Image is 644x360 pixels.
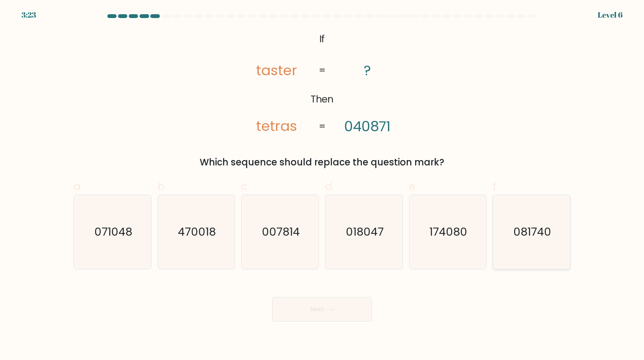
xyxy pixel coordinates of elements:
[409,179,417,194] span: e.
[256,61,297,80] tspan: taster
[256,117,297,136] tspan: tetras
[78,155,566,169] div: Which sequence should replace the question mark?
[272,297,372,322] button: Next
[235,29,410,137] svg: @import url('[URL][DOMAIN_NAME]);
[158,179,167,194] span: b.
[262,224,300,239] text: 007814
[318,120,325,134] tspan: =
[310,92,333,106] tspan: Then
[21,9,36,21] div: 3:23
[178,224,216,239] text: 470018
[346,224,384,239] text: 018047
[318,64,325,78] tspan: =
[325,179,334,194] span: d.
[598,9,623,21] div: Level 6
[364,61,371,80] tspan: ?
[94,224,132,239] text: 071048
[344,117,391,136] tspan: 040871
[493,179,498,194] span: f.
[241,179,250,194] span: c.
[429,224,467,239] text: 174080
[74,179,83,194] span: a.
[513,224,551,239] text: 081740
[319,32,325,46] tspan: If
